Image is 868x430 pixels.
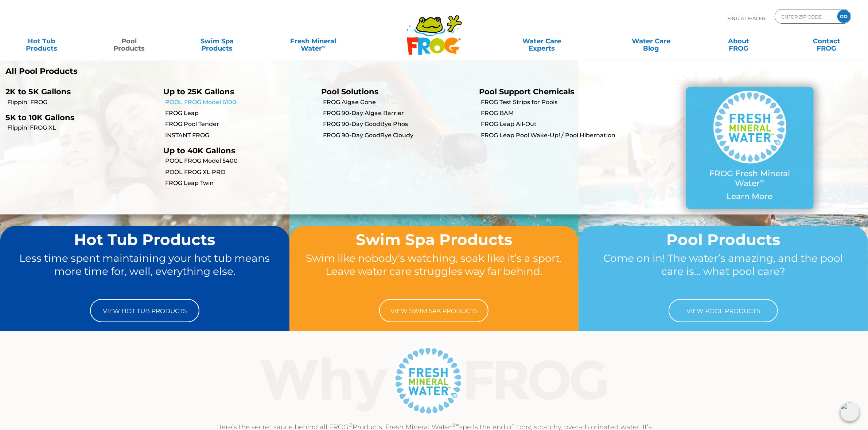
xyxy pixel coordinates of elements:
[481,109,631,117] a: FROG BAM
[165,131,316,139] a: INSTANT FROG
[95,34,163,48] a: PoolProducts
[481,120,631,128] a: FROG Leap All-Out
[701,192,799,201] p: Learn More
[727,9,765,27] p: Find A Dealer
[165,179,316,187] a: FROG Leap Twin
[481,98,631,106] a: FROG Test Strips for Pools
[837,10,851,23] input: GO
[14,252,276,292] p: Less time spent maintaining your hot tub means more time for, well, everything else.
[165,157,316,165] a: POOL FROG Model 5400
[486,34,597,48] a: Water CareExperts
[323,98,474,106] a: FROG Algae Gone
[5,113,152,122] p: 5K to 10K Gallons
[7,98,158,106] a: Flippin’ FROG
[165,120,316,128] a: FROG Pool Tender
[246,344,622,417] img: Why Frog
[349,422,353,428] sup: ®
[701,169,799,188] p: FROG Fresh Mineral Water
[705,34,773,48] a: AboutFROG
[592,231,854,248] h2: Pool Products
[617,34,685,48] a: Water CareBlog
[14,231,276,248] h2: Hot Tub Products
[303,231,565,248] h2: Swim Spa Products
[379,299,489,322] a: View Swim Spa Products
[701,91,799,205] a: FROG Fresh Mineral Water∞ Learn More
[321,87,378,96] a: Pool Solutions
[323,131,474,139] a: FROG 90-Day GoodBye Cloudy
[163,146,310,155] p: Up to 40K Gallons
[303,252,565,292] p: Swim like nobody’s watching, soak like it’s a sport. Leave water care struggles way far behind.
[7,124,158,132] a: Flippin' FROG XL
[322,43,326,49] sup: ∞
[183,34,251,48] a: Swim SpaProducts
[760,177,764,185] sup: ∞
[793,34,861,48] a: ContactFROG
[5,67,429,76] a: All Pool Products
[165,98,316,106] a: POOL FROG Model 6100
[165,168,316,176] a: POOL FROG XL PRO
[5,87,152,96] p: 2K to 5K Gallons
[323,109,474,117] a: FROG 90-Day Algae Barrier
[270,34,356,48] a: Fresh MineralWater∞
[669,299,778,322] a: View Pool Products
[781,11,830,22] input: Zip Code Form
[592,252,854,292] p: Come on in! The water’s amazing, and the pool care is… what pool care?
[479,87,626,96] p: Pool Support Chemicals
[90,299,199,322] a: View Hot Tub Products
[481,131,631,139] a: FROG Leap Pool Wake-Up! / Pool Hibernation
[452,422,459,428] sup: ®∞
[163,87,310,96] p: Up to 25K Gallons
[840,402,859,421] img: openIcon
[323,120,474,128] a: FROG 90-Day GoodBye Phos
[165,109,316,117] a: FROG Leap
[7,34,75,48] a: Hot TubProducts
